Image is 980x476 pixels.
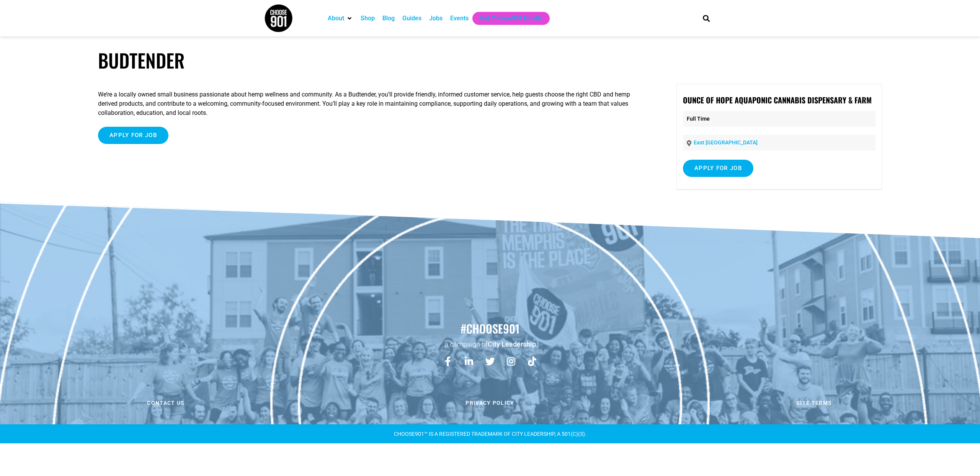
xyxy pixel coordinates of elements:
a: About [328,14,344,23]
a: Jobs [429,14,443,23]
div: Search [700,12,713,25]
a: City Leadership [488,340,536,348]
span: Site Terms [796,400,832,406]
a: East [GEOGRAPHIC_DATA] [694,139,758,146]
a: Blog [382,14,395,23]
div: About [324,12,357,25]
h1: Budtender [98,49,882,72]
input: Apply for job [98,127,168,144]
a: Events [450,14,469,23]
a: Shop [361,14,375,23]
p: We’re a locally owned small business passionate about hemp wellness and community. As a Budtender... [98,90,637,118]
span: Contact us [147,400,185,406]
a: Get Choose901 Emails [480,14,542,23]
input: Apply for job [683,160,753,177]
a: Site Terms [654,395,974,411]
nav: Main nav [324,12,690,25]
a: Privacy Policy [330,395,650,411]
a: Guides [402,14,421,23]
p: Full Time [683,111,875,127]
p: a campaign of [4,339,976,349]
a: Contact us [6,395,326,411]
div: CHOOSE901™ is a registered TRADEMARK OF CITY LEADERSHIP, A 501(C)(3). [264,431,716,437]
strong: Ounce of Hope Aquaponic Cannabis Dispensary & Farm [683,94,872,106]
span: Privacy Policy [465,400,514,406]
h2: #choose901 [4,321,976,337]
